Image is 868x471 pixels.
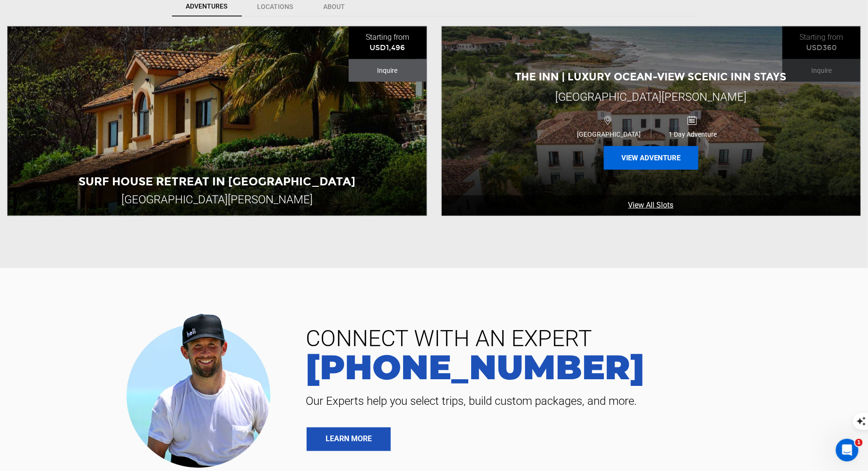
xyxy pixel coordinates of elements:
a: [PHONE_NUMBER] [299,350,854,384]
span: [GEOGRAPHIC_DATA] [567,131,651,138]
span: CONNECT WITH AN EXPERT [299,327,854,350]
a: LEARN MORE [307,427,391,451]
span: The Inn | Luxury Ocean-View Scenic Inn Stays [516,70,787,83]
span: [GEOGRAPHIC_DATA][PERSON_NAME] [555,90,747,104]
span: Our Experts help you select trips, build custom packages, and more. [299,393,854,409]
iframe: Intercom live chat [836,439,859,462]
button: View Adventure [604,146,698,170]
span: 1 Day Adventure [652,131,735,138]
a: View All Slots [442,195,861,216]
